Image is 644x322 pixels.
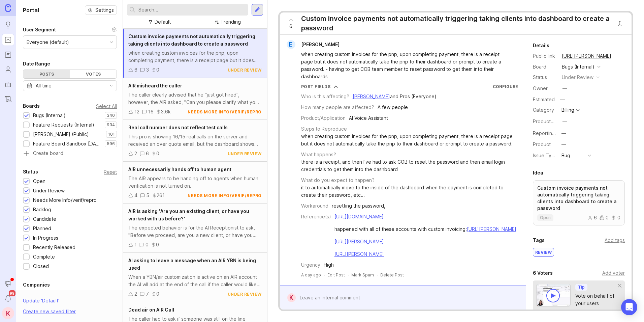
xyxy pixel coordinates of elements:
button: Notifications [2,292,14,304]
div: AI Voice Assistant [349,114,388,122]
div: needs more info/verif/repro [188,109,262,115]
div: Billing [561,108,574,112]
label: ProductboardID [533,118,569,124]
button: Announcements [2,277,14,290]
div: Product/Application [301,114,346,122]
span: AIR unnecessarily hands off to human agent [128,166,231,172]
div: Urgency [301,261,320,269]
div: Edit Post [327,272,345,278]
a: AIR is asking "Are you an existing client, or have you worked with us before?"The expected behavi... [123,204,267,253]
div: Custom invoice payments not automatically triggering taking clients into dashboard to create a pa... [301,14,610,33]
a: [PERSON_NAME] [353,93,390,99]
span: AIR is asking "Are you an existing client, or have you worked with us before?" [128,208,249,221]
div: 0 [156,66,159,74]
a: Create board [23,151,117,157]
div: · [324,272,325,278]
div: 7 [146,290,149,298]
div: Owner [533,85,556,92]
div: Estimated [533,97,555,102]
a: A day ago [301,272,321,278]
label: Product [533,141,551,147]
div: High [324,261,334,269]
div: 3 [146,66,149,74]
div: This pro is showing 16/15 real calls on the server and received an over quota email, but the dash... [128,133,262,148]
div: Details [533,42,549,50]
div: review [533,248,554,256]
div: 2 [134,290,137,298]
span: AI asking to leave a message when an AIR YBN is being used [128,258,256,271]
span: [PERSON_NAME] [301,42,340,47]
div: 0 [611,215,620,220]
p: 596 [107,141,115,146]
span: Dead air on AIR Call [128,307,174,313]
span: Settings [95,7,114,14]
div: and Pros (Everyone) [353,93,437,100]
div: — [561,141,566,148]
a: Autopilot [2,78,14,90]
div: All time [36,82,52,89]
div: 4 [134,192,137,199]
div: Reset [104,170,117,174]
div: Select All [96,104,117,108]
div: Open Intercom Messenger [621,299,637,315]
div: Public link [533,52,556,60]
div: · [377,272,378,278]
a: E[PERSON_NAME] [283,40,345,49]
label: Issue Type [533,153,557,158]
div: when creating custom invoices for the pnp, upon completing payment, there is a receipt page but i... [128,49,262,64]
div: Date Range [23,60,50,68]
div: 6 [134,66,137,74]
div: Votes [70,70,117,78]
div: Add voter [602,269,625,277]
div: Planned [33,225,51,232]
div: 12 [134,108,139,115]
a: [URL][PERSON_NAME] [334,251,384,257]
div: there is a receipt, and then I've had to ask COB to reset the password and then email login crede... [301,158,518,173]
button: K [2,307,14,319]
button: Post Fields [301,84,338,89]
div: 0 [600,215,609,220]
button: Settings [85,5,117,15]
div: Steps to Reproduce [301,125,347,133]
div: Closed [33,263,49,270]
a: Roadmaps [2,49,14,61]
div: needs more info/verif/repro [188,193,262,198]
div: Workaround [301,202,328,210]
div: 16 [148,108,154,115]
div: When a YBN/air customization is active on an AIR account the AI wll add at the end of the call if... [128,273,262,288]
p: Custom invoice payments not automatically triggering taking clients into dashboard to create a pa... [537,185,620,212]
a: [URL][PERSON_NAME] [560,52,613,60]
button: ProductboardID [560,117,569,126]
p: Tip [578,285,585,290]
a: [URL][PERSON_NAME] [334,239,384,244]
div: Everyone (default) [27,38,69,46]
p: 340 [107,113,115,118]
div: Default [155,18,171,26]
div: Trending [221,18,241,26]
a: Changelog [2,93,14,105]
div: Who is this affecting? [301,93,349,100]
a: [URL][PERSON_NAME] [467,226,516,232]
div: — [562,118,567,125]
div: Tags [533,236,545,244]
div: — [558,95,567,104]
button: Mark Spam [351,272,374,278]
a: Portal [2,34,14,46]
div: resetting the password, [332,202,385,210]
div: 0 [146,241,149,248]
img: video-thumbnail-vote-d41b83416815613422e2ca741bf692cc.jpg [536,284,571,306]
div: 6 Voters [533,269,553,277]
div: 0 [156,241,159,248]
div: Open [33,178,45,185]
label: Reporting Team [533,130,569,136]
h1: Portal [23,6,39,14]
div: 1 [134,241,137,248]
div: Status [533,74,556,81]
div: User Segment [23,26,56,34]
a: Custom invoice payments not automatically triggering taking clients into dashboard to create a pa... [123,29,267,78]
div: Reference(s) [301,213,331,220]
a: AIR unnecessarily hands off to human agentThe AIR appears to be handing off to agents when human ... [123,162,267,204]
a: Users [2,63,14,76]
span: AIR misheard the caller [128,83,182,88]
